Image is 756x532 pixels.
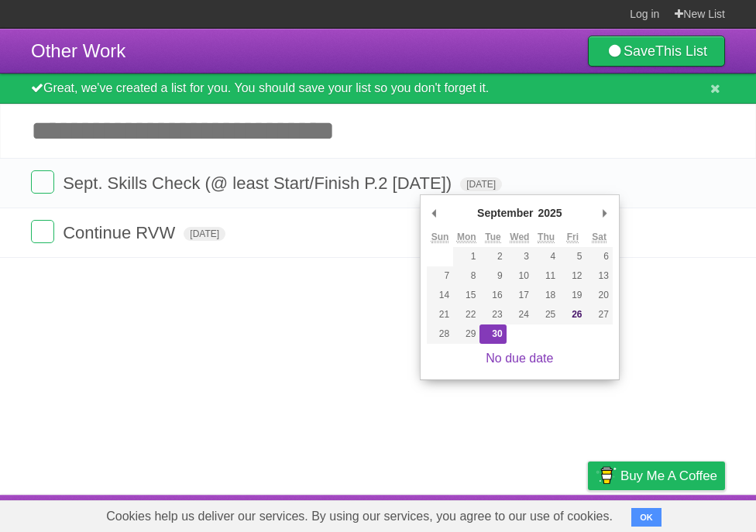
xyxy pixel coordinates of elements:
[631,508,661,527] button: OK
[63,173,455,193] span: Sept. Skills Check (@ least Start/Finish P.2 [DATE])
[382,499,414,528] a: About
[627,499,725,528] a: Suggest a feature
[559,266,586,286] button: 12
[485,232,500,243] abbr: Tuesday
[507,286,533,305] button: 17
[479,286,506,305] button: 16
[453,247,479,266] button: 1
[453,305,479,324] button: 22
[31,40,125,61] span: Other Work
[31,220,54,243] label: Done
[567,232,579,243] abbr: Friday
[586,247,613,266] button: 6
[559,247,586,266] button: 5
[510,232,529,243] abbr: Wednesday
[588,36,725,67] a: SaveThis List
[453,286,479,305] button: 15
[486,352,553,365] a: No due date
[427,324,453,344] button: 28
[460,177,502,191] span: [DATE]
[559,305,586,324] button: 26
[31,170,54,194] label: Done
[586,305,613,324] button: 27
[596,462,617,489] img: Buy me a coffee
[479,324,506,344] button: 30
[479,305,506,324] button: 23
[433,499,496,528] a: Developers
[568,499,608,528] a: Privacy
[597,201,613,225] button: Next Month
[507,247,533,266] button: 3
[588,462,725,490] a: Buy me a coffee
[507,266,533,286] button: 10
[184,227,225,241] span: [DATE]
[533,305,559,324] button: 25
[533,266,559,286] button: 11
[63,223,179,242] span: Continue RVW
[592,232,607,243] abbr: Saturday
[91,501,628,532] span: Cookies help us deliver our services. By using our services, you agree to our use of cookies.
[586,266,613,286] button: 13
[533,247,559,266] button: 4
[507,305,533,324] button: 24
[533,286,559,305] button: 18
[586,286,613,305] button: 20
[620,462,717,489] span: Buy me a coffee
[457,232,476,243] abbr: Monday
[515,499,549,528] a: Terms
[427,266,453,286] button: 7
[479,266,506,286] button: 9
[479,247,506,266] button: 2
[475,201,535,225] div: September
[538,232,555,243] abbr: Thursday
[427,305,453,324] button: 21
[453,324,479,344] button: 29
[427,286,453,305] button: 14
[427,201,442,225] button: Previous Month
[655,43,707,59] b: This List
[559,286,586,305] button: 19
[431,232,449,243] abbr: Sunday
[535,201,564,225] div: 2025
[453,266,479,286] button: 8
